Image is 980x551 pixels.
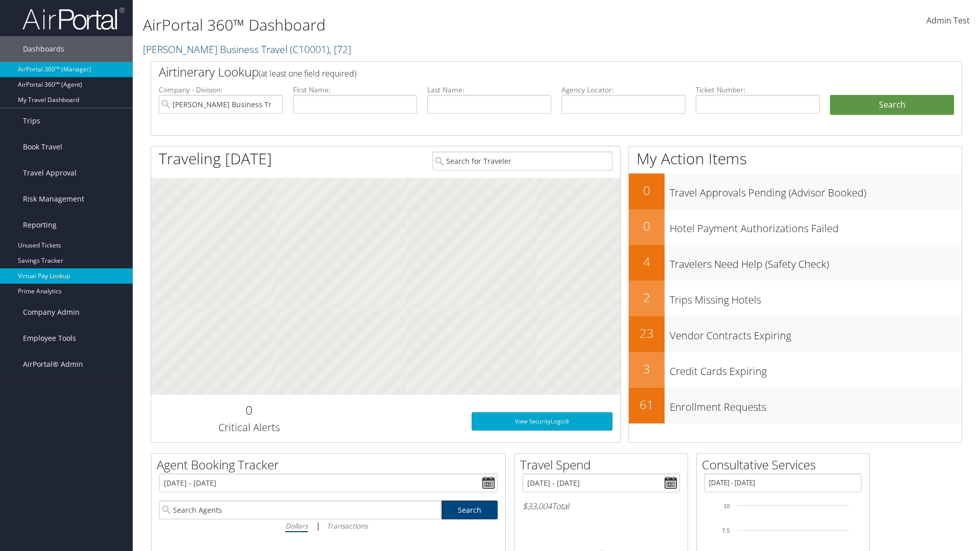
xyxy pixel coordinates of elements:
[143,42,351,56] a: [PERSON_NAME] Business Travel
[629,245,962,281] a: 4Travelers Need Help (Safety Check)
[159,420,339,435] h3: Critical Alerts
[23,134,62,160] span: Book Travel
[670,216,962,236] h3: Hotel Payment Authorizations Failed
[285,521,308,531] i: Dollars
[329,42,351,56] span: , [ 72 ]
[23,160,77,186] span: Travel Approval
[159,148,272,169] h1: Traveling [DATE]
[629,352,962,388] a: 3Credit Cards Expiring
[290,42,329,56] span: ( C10001 )
[670,395,962,414] h3: Enrollment Requests
[293,85,417,95] label: First Name:
[159,519,498,532] div: |
[926,15,970,26] span: Admin Test
[472,412,612,431] a: View SecurityLogic®
[23,299,80,325] span: Company Admin
[629,324,665,342] h2: 23
[23,108,40,134] span: Trips
[442,500,498,519] a: Search
[670,252,962,271] h3: Travelers Need Help (Safety Check)
[629,281,962,316] a: 2Trips Missing Hotels
[432,152,612,170] input: Search for Traveler
[629,217,665,235] h2: 0
[23,352,83,377] span: AirPortal® Admin
[629,316,962,352] a: 23Vendor Contracts Expiring
[629,253,665,270] h2: 4
[670,323,962,343] h3: Vendor Contracts Expiring
[159,85,283,95] label: Company - Division:
[629,148,962,169] h1: My Action Items
[520,456,688,473] h2: Travel Spend
[523,500,680,512] h6: Total
[629,289,665,306] h2: 2
[696,85,820,95] label: Ticket Number:
[23,186,84,212] span: Risk Management
[157,456,505,473] h2: Agent Booking Tracker
[629,173,962,209] a: 0Travel Approvals Pending (Advisor Booked)
[629,209,962,245] a: 0Hotel Payment Authorizations Failed
[23,212,57,238] span: Reporting
[159,63,887,81] h2: Airtinerary Lookup
[159,402,339,419] h2: 0
[327,521,367,531] i: Transactions
[561,85,685,95] label: Agency Locator:
[724,503,730,509] tspan: 10
[830,95,954,115] button: Search
[159,500,441,519] input: Search Agents
[702,456,869,473] h2: Consultative Services
[722,528,730,534] tspan: 7.5
[23,36,64,62] span: Dashboards
[629,360,665,378] h2: 3
[926,5,970,37] a: Admin Test
[523,500,552,512] span: $33,004
[629,182,665,199] h2: 0
[629,388,962,423] a: 61Enrollment Requests
[629,396,665,413] h2: 61
[670,359,962,379] h3: Credit Cards Expiring
[143,14,694,36] h1: AirPortal 360™ Dashboard
[22,7,125,31] img: airportal-logo.png
[259,68,356,79] span: (at least one field required)
[23,325,76,351] span: Employee Tools
[427,85,551,95] label: Last Name:
[670,288,962,307] h3: Trips Missing Hotels
[670,181,962,200] h3: Travel Approvals Pending (Advisor Booked)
